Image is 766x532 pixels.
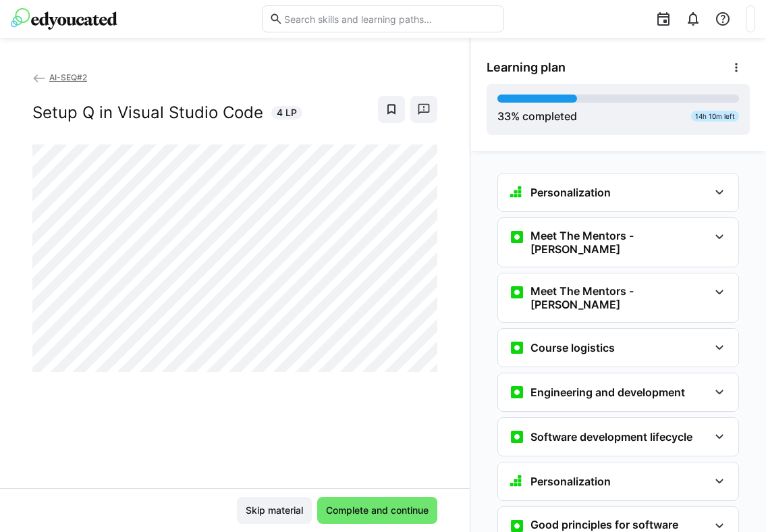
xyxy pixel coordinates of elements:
h3: Meet The Mentors - [PERSON_NAME] [530,284,709,311]
span: 33 [497,109,511,123]
button: Skip material [237,497,312,524]
span: AI-SEQ#2 [49,72,87,82]
span: Skip material [244,504,305,517]
h3: Software development lifecycle [530,430,692,444]
span: Complete and continue [324,504,431,517]
h3: Engineering and development [530,385,685,399]
h2: Setup Q in Visual Studio Code [32,103,263,123]
h3: Course logistics [530,341,615,354]
div: 14h 10m left [691,111,739,122]
h3: Personalization [530,186,611,199]
button: Complete and continue [317,497,437,524]
input: Search skills and learning paths… [283,13,496,25]
h3: Personalization [530,475,611,488]
span: Learning plan [487,60,566,75]
a: AI-SEQ#2 [32,72,87,82]
div: % completed [497,108,577,124]
span: 4 LP [277,106,297,119]
h3: Meet The Mentors - [PERSON_NAME] [530,229,709,256]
